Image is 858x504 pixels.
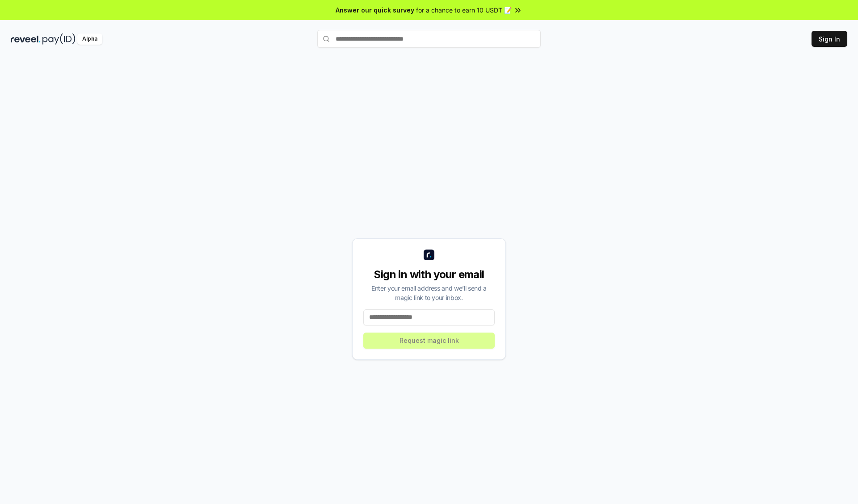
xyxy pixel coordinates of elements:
span: Answer our quick survey [336,5,414,15]
div: Enter your email address and we’ll send a magic link to your inbox. [363,283,495,302]
div: Alpha [77,33,102,45]
img: pay_id [42,33,76,45]
img: reveel_dark [11,33,41,45]
div: Sign in with your email [363,267,495,282]
button: Sign In [812,31,847,47]
span: for a chance to earn 10 USDT 📝 [416,5,512,15]
img: logo_small [424,250,434,260]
